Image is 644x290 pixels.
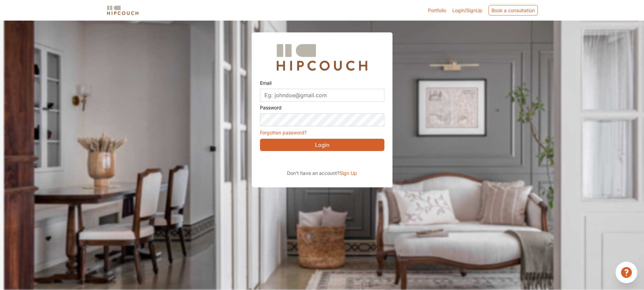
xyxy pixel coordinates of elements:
[106,4,140,16] img: logo-horizontal.svg
[260,130,307,135] a: Forgotten password?
[452,7,482,13] span: Login/SignUp
[260,77,271,89] label: Email
[339,170,357,176] span: Sign Up
[287,170,339,176] span: Don't have an account?
[428,7,446,14] a: Portfolio
[273,41,371,74] img: Hipcouch Logo
[260,139,384,151] button: Login
[106,3,140,18] span: logo-horizontal.svg
[257,153,387,168] iframe: Sign in with Google Button
[260,102,282,113] label: Password
[260,89,384,102] input: Eg: johndoe@gmail.com
[488,5,538,16] div: Book a consultation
